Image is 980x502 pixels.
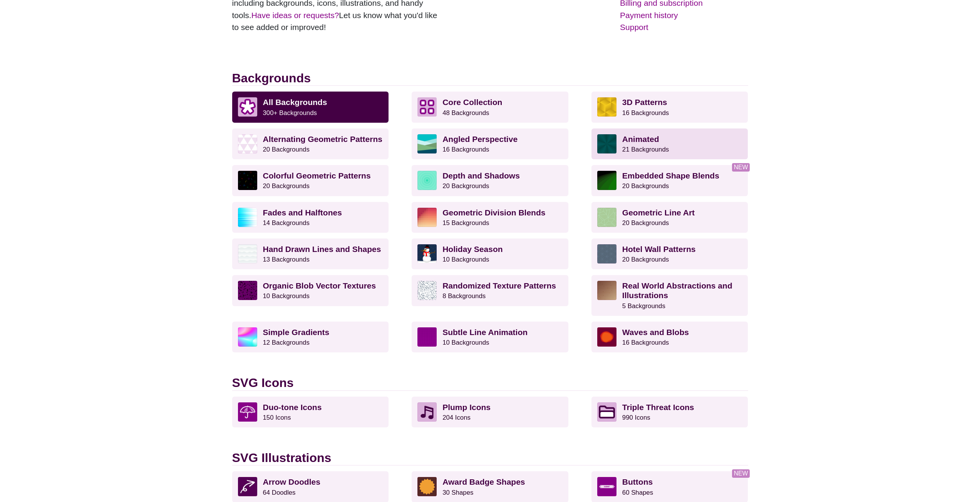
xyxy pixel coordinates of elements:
[597,134,616,153] img: green rave light effect animated background
[442,292,486,300] small: 8 Backgrounds
[263,109,317,117] small: 300+ Backgrounds
[412,471,568,502] a: Award Badge Shapes30 Shapes
[442,135,518,143] strong: Angled Perspective
[417,244,437,264] img: vector art snowman with black hat, branch arms, and carrot nose
[232,450,748,465] h2: SVG Illustrations
[622,109,669,117] small: 16 Backgrounds
[263,403,322,412] strong: Duo-tone Icons
[417,402,437,422] img: Musical note icon
[622,146,669,153] small: 21 Backgrounds
[442,98,502,107] strong: Core Collection
[232,202,389,233] a: Fades and Halftones14 Backgrounds
[238,171,257,190] img: a rainbow pattern of outlined geometric shapes
[622,477,653,486] strong: Buttons
[597,171,616,190] img: green to black rings rippling away from corner
[263,219,310,227] small: 14 Backgrounds
[442,171,520,180] strong: Depth and Shadows
[622,182,669,190] small: 20 Backgrounds
[263,256,310,263] small: 13 Backgrounds
[597,327,616,347] img: various uneven centered blobs
[238,402,257,422] img: umbrella icon
[232,71,748,86] h2: Backgrounds
[263,208,342,217] strong: Fades and Halftones
[597,97,616,117] img: fancy golden cube pattern
[442,328,528,337] strong: Subtle Line Animation
[622,208,695,217] strong: Geometric Line Art
[412,165,568,196] a: Depth and Shadows20 Backgrounds
[232,92,389,122] a: All Backgrounds 300+ Backgrounds
[442,245,503,254] strong: Holiday Season
[622,339,669,346] small: 16 Backgrounds
[263,135,382,143] strong: Alternating Geometric Patterns
[442,256,489,263] small: 10 Backgrounds
[263,281,376,290] strong: Organic Blob Vector Textures
[597,402,616,422] img: Folder icon
[442,182,489,190] small: 20 Backgrounds
[263,292,310,300] small: 10 Backgrounds
[232,238,389,269] a: Hand Drawn Lines and Shapes13 Backgrounds
[263,182,310,190] small: 20 Backgrounds
[442,403,491,412] strong: Plump Icons
[417,281,437,300] img: gray texture pattern on white
[622,245,696,254] strong: Hotel Wall Patterns
[238,134,257,153] img: light purple and white alternating triangle pattern
[622,171,719,180] strong: Embedded Shape Blends
[620,21,748,33] a: Support
[442,281,556,290] strong: Randomized Texture Patterns
[442,477,525,486] strong: Award Badge Shapes
[591,128,748,159] a: Animated21 Backgrounds
[417,477,437,496] img: Award Badge Shape
[417,134,437,153] img: abstract landscape with sky mountains and water
[620,9,748,22] a: Payment history
[412,397,568,427] a: Plump Icons204 Icons
[412,238,568,269] a: Holiday Season10 Backgrounds
[442,109,489,117] small: 48 Backgrounds
[591,92,748,122] a: 3D Patterns16 Backgrounds
[238,244,257,264] img: white subtle wave background
[442,146,489,153] small: 16 Backgrounds
[238,477,257,496] img: twisting arrow
[232,275,389,306] a: Organic Blob Vector Textures10 Backgrounds
[412,275,568,306] a: Randomized Texture Patterns8 Backgrounds
[622,302,665,310] small: 5 Backgrounds
[622,403,694,412] strong: Triple Threat Icons
[263,339,310,346] small: 12 Backgrounds
[417,327,437,347] img: a line grid with a slope perspective
[417,171,437,190] img: green layered rings within rings
[263,489,296,496] small: 64 Doodles
[251,11,339,20] a: Have ideas or requests?
[417,208,437,227] img: red-to-yellow gradient large pixel grid
[442,414,471,421] small: 204 Icons
[263,477,320,486] strong: Arrow Doodles
[232,165,389,196] a: Colorful Geometric Patterns20 Backgrounds
[591,322,748,352] a: Waves and Blobs16 Backgrounds
[597,281,616,300] img: wooden floor pattern
[622,135,659,143] strong: Animated
[263,98,327,107] strong: All Backgrounds
[622,98,667,107] strong: 3D Patterns
[622,256,669,263] small: 20 Backgrounds
[232,128,389,159] a: Alternating Geometric Patterns20 Backgrounds
[597,477,616,496] img: button with arrow caps
[591,275,748,316] a: Real World Abstractions and Illustrations5 Backgrounds
[232,375,748,390] h2: SVG Icons
[622,414,650,421] small: 990 Icons
[442,489,473,496] small: 30 Shapes
[263,146,310,153] small: 20 Backgrounds
[412,202,568,233] a: Geometric Division Blends15 Backgrounds
[591,471,748,502] a: Buttons60 Shapes
[412,92,568,122] a: Core Collection 48 Backgrounds
[622,328,689,337] strong: Waves and Blobs
[591,238,748,269] a: Hotel Wall Patterns20 Backgrounds
[591,397,748,427] a: Triple Threat Icons990 Icons
[622,281,732,300] strong: Real World Abstractions and Illustrations
[263,414,291,421] small: 150 Icons
[591,165,748,196] a: Embedded Shape Blends20 Backgrounds
[263,171,371,180] strong: Colorful Geometric Patterns
[622,219,669,227] small: 20 Backgrounds
[232,397,389,427] a: Duo-tone Icons150 Icons
[238,281,257,300] img: Purple vector splotches
[238,327,257,347] img: colorful radial mesh gradient rainbow
[442,219,489,227] small: 15 Backgrounds
[232,322,389,352] a: Simple Gradients12 Backgrounds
